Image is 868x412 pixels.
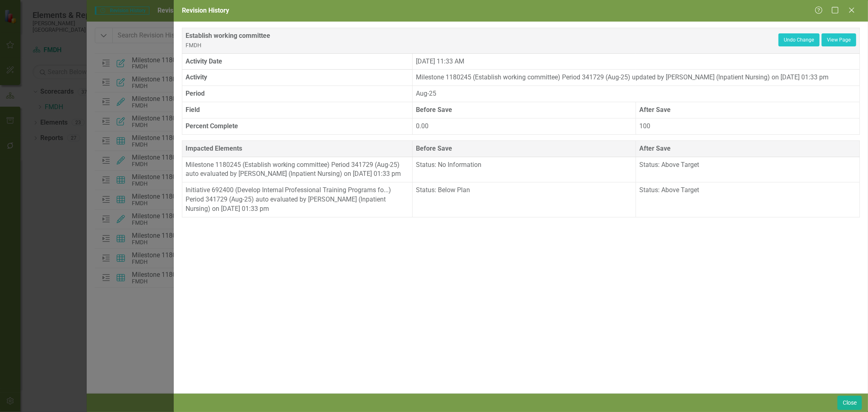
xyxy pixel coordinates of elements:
td: Status: Below Plan [412,182,636,217]
th: After Save [636,102,860,118]
th: Percent Complete [182,118,412,134]
a: View Page [822,33,856,46]
th: Field [182,102,412,118]
th: Before Save [412,140,636,157]
th: After Save [636,140,860,157]
th: Impacted Elements [182,140,412,157]
td: [DATE] 11:33 AM [412,53,859,70]
td: Status: Above Target [636,182,860,217]
th: Activity Date [182,53,412,70]
td: 0.00 [412,118,636,134]
span: Revision History [182,7,229,14]
td: Initiative 692400 (Develop Internal Professional Training Programs fo...) Period 341729 (Aug-25) ... [182,182,412,217]
td: Status: No Information [412,157,636,182]
td: 100 [636,118,860,134]
small: FMDH [186,42,201,48]
td: Milestone 1180245 (Establish working committee) Period 341729 (Aug-25) updated by [PERSON_NAME] (... [412,70,859,86]
td: Milestone 1180245 (Establish working committee) Period 341729 (Aug-25) auto evaluated by [PERSON_... [182,157,412,182]
th: Before Save [412,102,636,118]
td: Aug-25 [412,86,859,102]
button: Undo Change [778,33,820,46]
div: Establish working committee [186,31,778,50]
th: Activity [182,70,412,86]
button: Close [837,396,862,410]
th: Period [182,86,412,102]
td: Status: Above Target [636,157,860,182]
